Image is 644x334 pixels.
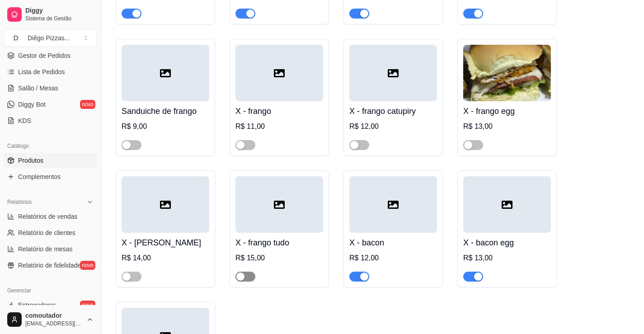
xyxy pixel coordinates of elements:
[4,4,97,25] a: DiggySistema de Gestão
[25,320,83,327] span: [EMAIL_ADDRESS][DOMAIN_NAME]
[235,236,323,249] h4: X - frango tudo
[4,48,97,63] a: Gestor de Pedidos
[4,169,97,184] a: Complementos
[4,258,97,273] a: Relatório de fidelidadenovo
[18,212,78,221] span: Relatórios de vendas
[4,153,97,168] a: Produtos
[235,121,323,132] div: R$ 11,00
[18,84,58,93] span: Salão / Mesas
[18,301,56,310] span: Entregadores
[235,105,323,118] h4: X - frango
[349,236,437,249] h4: X - bacon
[4,242,97,256] a: Relatório de mesas
[349,105,437,118] h4: X - frango catupiry
[18,67,65,76] span: Lista de Pedidos
[122,105,209,118] h4: Sanduiche de frango
[18,156,43,165] span: Produtos
[18,172,61,181] span: Complementos
[349,121,437,132] div: R$ 12,00
[463,121,551,132] div: R$ 13,00
[4,97,97,112] a: Diggy Botnovo
[463,45,551,101] img: product-image
[7,198,32,206] span: Relatórios
[349,253,437,263] div: R$ 12,00
[122,253,209,263] div: R$ 14,00
[4,139,97,153] div: Catálogo
[4,65,97,79] a: Lista de Pedidos
[18,116,31,125] span: KDS
[463,253,551,263] div: R$ 13,00
[235,253,323,263] div: R$ 15,00
[18,228,75,237] span: Relatório de clientes
[122,236,209,249] h4: X - [PERSON_NAME]
[4,29,97,47] button: Select a team
[4,283,97,298] div: Gerenciar
[25,7,94,15] span: Diggy
[4,226,97,240] a: Relatório de clientes
[18,51,71,60] span: Gestor de Pedidos
[122,121,209,132] div: R$ 9,00
[25,15,94,22] span: Sistema de Gestão
[4,309,97,330] button: comoutador[EMAIL_ADDRESS][DOMAIN_NAME]
[4,113,97,128] a: KDS
[11,33,20,42] span: D
[4,81,97,95] a: Salão / Mesas
[4,209,97,224] a: Relatórios de vendas
[18,245,73,254] span: Relatório de mesas
[18,100,46,109] span: Diggy Bot
[4,298,97,312] a: Entregadoresnovo
[28,33,70,42] div: Diêgo Pizzas ...
[463,236,551,249] h4: X - bacon egg
[18,261,81,270] span: Relatório de fidelidade
[463,105,551,118] h4: X - frango egg
[25,312,83,320] span: comoutador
